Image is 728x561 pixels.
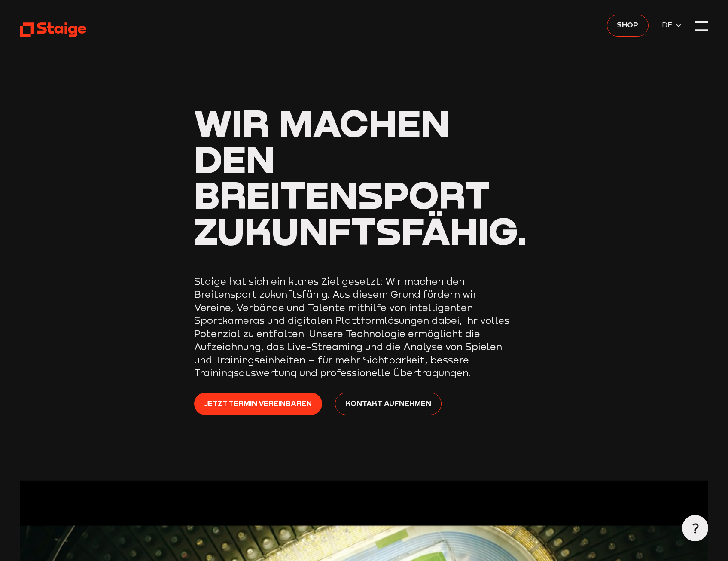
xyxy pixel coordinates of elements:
span: Jetzt Termin vereinbaren [204,397,312,409]
p: Staige hat sich ein klares Ziel gesetzt: Wir machen den Breitensport zukunftsfähig. Aus diesem Gr... [194,275,516,380]
span: Wir machen den Breitensport zukunftsfähig. [194,100,527,253]
a: Shop [607,15,649,37]
a: Jetzt Termin vereinbaren [194,393,322,415]
span: Kontakt aufnehmen [345,397,431,409]
span: DE [662,19,676,31]
a: Kontakt aufnehmen [335,393,442,415]
span: Shop [617,19,638,31]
